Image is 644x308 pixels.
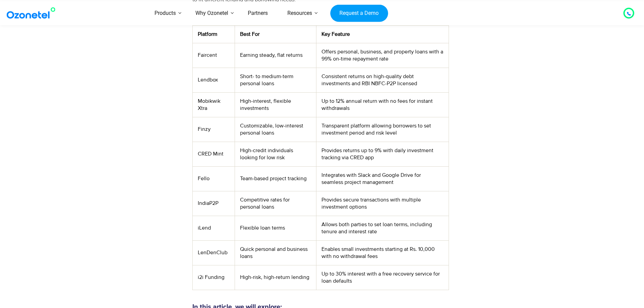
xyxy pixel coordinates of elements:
[316,25,449,43] th: Key Feature
[235,142,316,166] td: High-credit individuals looking for low risk
[316,191,449,216] td: Provides secure transactions with multiple investment options
[235,92,316,117] td: High-interest, flexible investments
[330,4,388,22] a: Request a Demo
[192,25,235,43] th: Platform
[316,92,449,117] td: Up to 12% annual return with no fees for instant withdrawals
[235,216,316,240] td: Flexible loan terms
[235,43,316,68] td: Earning steady, flat returns
[235,265,316,290] td: High-risk, high-return lending
[192,265,235,290] td: i2i Funding
[235,68,316,92] td: Short- to medium-term personal loans
[192,166,235,191] td: Fello
[192,68,235,92] td: Lendbox
[278,1,322,25] a: Resources
[316,117,449,142] td: Transparent platform allowing borrowers to set investment period and risk level
[192,92,235,117] td: Mobikwik Xtra
[316,166,449,191] td: Integrates with Slack and Google Drive for seamless project management
[235,240,316,265] td: Quick personal and business loans
[192,117,235,142] td: Finzy
[238,1,278,25] a: Partners
[316,216,449,240] td: Allows both parties to set loan terms, including tenure and interest rate
[316,43,449,68] td: Offers personal, business, and property loans with a 99% on-time repayment rate
[235,191,316,216] td: Competitive rates for personal loans
[192,216,235,240] td: iLend
[192,191,235,216] td: IndiaP2P
[235,117,316,142] td: Customizable, low-interest personal loans
[192,240,235,265] td: LenDenClub
[316,142,449,166] td: Provides returns up to 9% with daily investment tracking via CRED app
[186,1,238,25] a: Why Ozonetel
[235,25,316,43] th: Best For
[316,265,449,290] td: Up to 30% interest with a free recovery service for loan defaults
[316,240,449,265] td: Enables small investments starting at Rs. 10,000 with no withdrawal fees
[145,1,186,25] a: Products
[235,166,316,191] td: Team-based project tracking
[192,142,235,166] td: CRED Mint
[316,68,449,92] td: Consistent returns on high-quality debt investments and RBI NBFC-P2P licensed
[192,43,235,68] td: Faircent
